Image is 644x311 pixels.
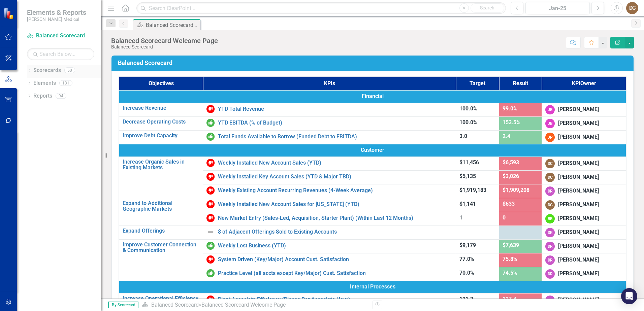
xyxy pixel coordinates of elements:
[218,174,452,180] a: Weekly Installed Key Account Sales (YTD & Major TBD)
[545,133,555,142] div: JP
[119,157,203,198] td: Double-Click to Edit Right Click for Context Menu
[503,214,506,221] span: 0
[203,293,456,307] td: Double-Click to Edit Right Click for Context Menu
[542,170,626,184] td: Double-Click to Edit
[459,270,474,276] span: 70.0%
[459,242,476,248] span: $9,179
[123,228,199,234] a: Expand Offerings
[545,186,555,196] div: DR
[459,256,474,262] span: 77.0%
[503,270,517,276] span: 74.5%
[123,119,199,125] a: Decrease Operating Costs
[503,159,519,166] span: $6,593
[545,200,555,210] div: DC
[206,242,215,250] img: On or Above Target
[459,159,479,166] span: $11,456
[119,239,203,281] td: Double-Click to Edit Right Click for Context Menu
[558,106,599,113] div: [PERSON_NAME]
[542,130,626,144] td: Double-Click to Edit
[528,4,587,12] div: Jan-25
[203,198,456,212] td: Double-Click to Edit Right Click for Context Menu
[203,157,456,170] td: Double-Click to Edit Right Click for Context Menu
[123,146,622,154] span: Customer
[545,119,555,128] div: JB
[542,253,626,267] td: Double-Click to Edit
[558,187,599,195] div: [PERSON_NAME]
[542,103,626,116] td: Double-Click to Edit
[626,2,638,14] div: DC
[545,255,555,265] div: DR
[218,256,452,263] a: System Driven (Key/Major) Account Cust. Satisfaction
[558,160,599,167] div: [PERSON_NAME]
[503,119,520,126] span: 153.5%
[525,2,590,14] button: Jan-25
[218,270,452,276] a: Practice Level (all accts except Key/Major) Cust. Satisfaction
[218,243,452,249] a: Weekly Lost Business (YTD)
[203,170,456,184] td: Double-Click to Edit Right Click for Context Menu
[27,32,94,40] a: Balanced Scorecard
[558,270,599,278] div: [PERSON_NAME]
[218,160,452,166] a: Weekly Installed New Account Sales (YTD)
[621,288,637,304] div: Open Intercom Messenger
[542,226,626,239] td: Double-Click to Edit
[203,226,456,239] td: Double-Click to Edit Right Click for Context Menu
[33,79,56,87] a: Elements
[64,68,75,73] div: 50
[218,229,452,235] a: $ of Adjacent Offerings Sold to Existing Accounts
[218,120,452,126] a: YTD EBITDA (% of Budget)
[480,5,494,10] span: Search
[503,296,516,302] span: 127.4
[545,159,555,168] div: DC
[545,173,555,182] div: DC
[503,201,515,207] span: $633
[119,130,203,144] td: Double-Click to Edit Right Click for Context Menu
[558,173,599,181] div: [PERSON_NAME]
[203,253,456,267] td: Double-Click to Edit Right Click for Context Menu
[545,269,555,279] div: DR
[206,228,215,236] img: Not Defined
[27,48,94,60] input: Search Below...
[111,44,218,49] div: Balanced Scorecard
[33,67,61,74] a: Scorecards
[503,105,517,112] span: 99.0%
[503,256,517,262] span: 75.8%
[108,302,138,308] span: By Scorecard
[56,93,66,99] div: 94
[558,256,599,264] div: [PERSON_NAME]
[503,173,519,179] span: $3,026
[545,296,555,305] div: DR
[542,198,626,212] td: Double-Click to Edit
[27,16,86,22] small: [PERSON_NAME] Medical
[119,198,203,226] td: Double-Click to Edit Right Click for Context Menu
[201,302,286,308] div: Balanced Scorecard Welcome Page
[203,103,456,116] td: Double-Click to Edit Right Click for Context Menu
[123,296,199,302] a: Increase Operational Efficiency
[558,215,599,222] div: [PERSON_NAME]
[558,229,599,236] div: [PERSON_NAME]
[206,269,215,277] img: On or Above Target
[459,105,477,112] span: 100.0%
[542,239,626,253] td: Double-Click to Edit
[203,239,456,253] td: Double-Click to Edit Right Click for Context Menu
[558,133,599,141] div: [PERSON_NAME]
[471,3,504,13] button: Search
[459,173,476,179] span: $5,135
[203,116,456,130] td: Double-Click to Edit Right Click for Context Menu
[146,21,199,29] div: Balanced Scorecard Welcome Page
[119,90,626,103] td: Double-Click to Edit
[218,106,452,112] a: YTD Total Revenue
[123,159,199,171] a: Increase Organic Sales in Existing Markets
[136,2,506,14] input: Search ClearPoint...
[123,242,199,253] a: Improve Customer Connection & Communication
[206,186,215,195] img: Below Target
[3,8,15,20] img: ClearPoint Strategy
[206,214,215,222] img: Below Target
[123,105,199,111] a: Increase Revenue
[545,242,555,251] div: DR
[218,187,452,194] a: Weekly Existing Account Recurring Revenues (4-Week Average)
[558,119,599,127] div: [PERSON_NAME]
[542,267,626,281] td: Double-Click to Edit
[206,200,215,208] img: Below Target
[545,214,555,223] div: BB
[459,201,476,207] span: $1,141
